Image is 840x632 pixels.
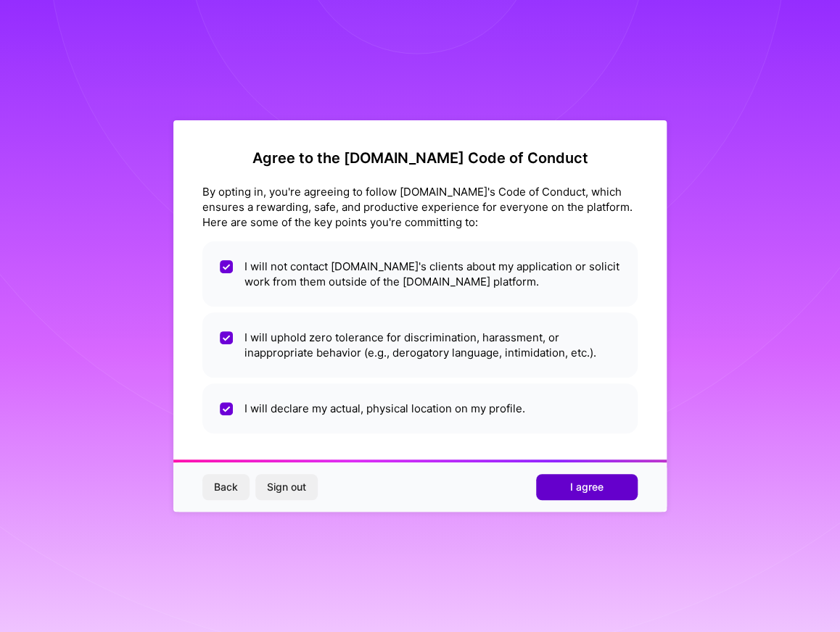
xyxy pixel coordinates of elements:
span: Sign out [267,480,306,494]
li: I will uphold zero tolerance for discrimination, harassment, or inappropriate behavior (e.g., der... [202,312,638,378]
li: I will not contact [DOMAIN_NAME]'s clients about my application or solicit work from them outside... [202,241,638,307]
button: I agree [536,474,638,500]
span: I agree [570,480,604,494]
h2: Agree to the [DOMAIN_NAME] Code of Conduct [202,149,638,167]
button: Back [202,474,250,500]
li: I will declare my actual, physical location on my profile. [202,383,638,433]
div: By opting in, you're agreeing to follow [DOMAIN_NAME]'s Code of Conduct, which ensures a rewardin... [202,184,638,230]
button: Sign out [255,474,318,500]
span: Back [214,480,238,494]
